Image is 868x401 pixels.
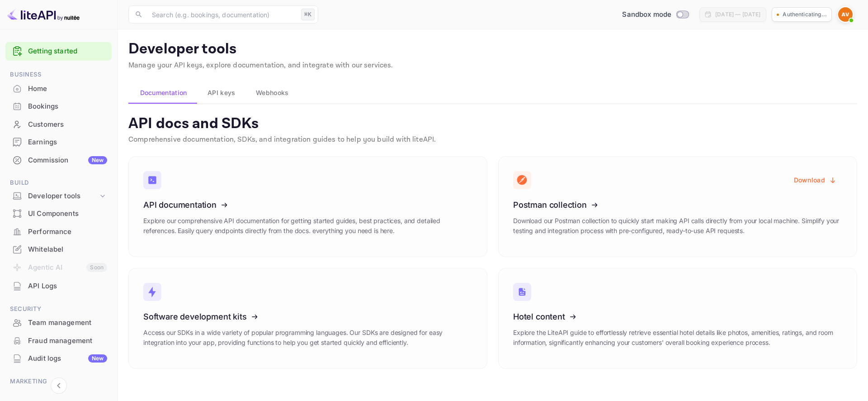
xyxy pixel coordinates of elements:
h3: Postman collection [513,200,842,210]
div: API Logs [28,281,107,291]
div: New [88,354,107,363]
a: UI Components [5,205,112,222]
a: Customers [5,116,112,133]
p: Explore our comprehensive API documentation for getting started guides, best practices, and detai... [143,216,472,236]
a: Fraud management [5,332,112,349]
div: ⌘K [301,9,315,20]
h3: Software development kits [143,312,472,321]
div: Bookings [28,101,107,112]
div: Earnings [5,134,112,151]
a: Getting started [28,46,107,57]
p: Authenticating... [783,10,827,19]
div: Whitelabel [28,244,107,255]
h3: API documentation [143,200,472,210]
div: Customers [28,119,107,130]
div: Customers [5,116,112,134]
div: Developer tools [5,188,112,204]
h3: Hotel content [513,312,842,321]
span: Sandbox mode [622,10,671,20]
div: Fraud management [5,332,112,350]
p: Developer tools [128,40,857,58]
span: Build [5,178,112,188]
div: Performance [28,227,107,237]
div: account-settings tabs [128,82,857,104]
div: API Logs [5,277,112,295]
div: CommissionNew [5,152,112,169]
span: Documentation [140,87,187,98]
p: Download our Postman collection to quickly start making API calls directly from your local machin... [513,216,842,236]
span: API keys [208,87,235,98]
span: Webhooks [256,87,288,98]
div: Home [28,84,107,94]
div: [DATE] — [DATE] [715,10,760,19]
img: LiteAPI logo [7,7,80,22]
a: API Logs [5,277,112,294]
button: Collapse navigation [51,377,67,394]
span: Marketing [5,377,112,387]
a: Software development kitsAccess our SDKs in a wide variety of popular programming languages. Our ... [128,268,487,369]
a: Whitelabel [5,241,112,258]
a: Performance [5,223,112,240]
p: Access our SDKs in a wide variety of popular programming languages. Our SDKs are designed for eas... [143,328,472,348]
a: Team management [5,314,112,331]
input: Search (e.g. bookings, documentation) [146,5,297,24]
div: Switch to Production mode [618,10,692,20]
div: Bookings [5,98,112,115]
div: Commission [28,155,107,166]
p: Explore the LiteAPI guide to effortlessly retrieve essential hotel details like photos, amenities... [513,328,842,348]
p: Comprehensive documentation, SDKs, and integration guides to help you build with liteAPI. [128,134,857,145]
div: Team management [5,314,112,332]
span: Security [5,304,112,314]
a: Bookings [5,98,112,115]
div: Team management [28,318,107,328]
button: Download [788,172,842,189]
div: Audit logs [28,353,107,364]
p: API docs and SDKs [128,115,857,133]
a: CommissionNew [5,152,112,168]
div: Whitelabel [5,241,112,258]
div: Audit logsNew [5,350,112,368]
div: Earnings [28,137,107,148]
div: Fraud management [28,336,107,346]
a: Earnings [5,134,112,150]
a: Home [5,80,112,97]
a: Audit logsNew [5,350,112,367]
div: UI Components [5,205,112,223]
div: Performance [5,223,112,241]
span: Business [5,70,112,80]
div: Getting started [5,42,112,61]
a: API documentationExplore our comprehensive API documentation for getting started guides, best pra... [128,156,487,257]
p: Manage your API keys, explore documentation, and integrate with our services. [128,60,857,71]
img: Amey Vijeesh [838,7,853,22]
div: New [88,156,107,164]
a: Hotel contentExplore the LiteAPI guide to effortlessly retrieve essential hotel details like phot... [498,268,857,369]
div: Home [5,80,112,98]
div: UI Components [28,209,107,219]
div: Developer tools [28,191,98,201]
